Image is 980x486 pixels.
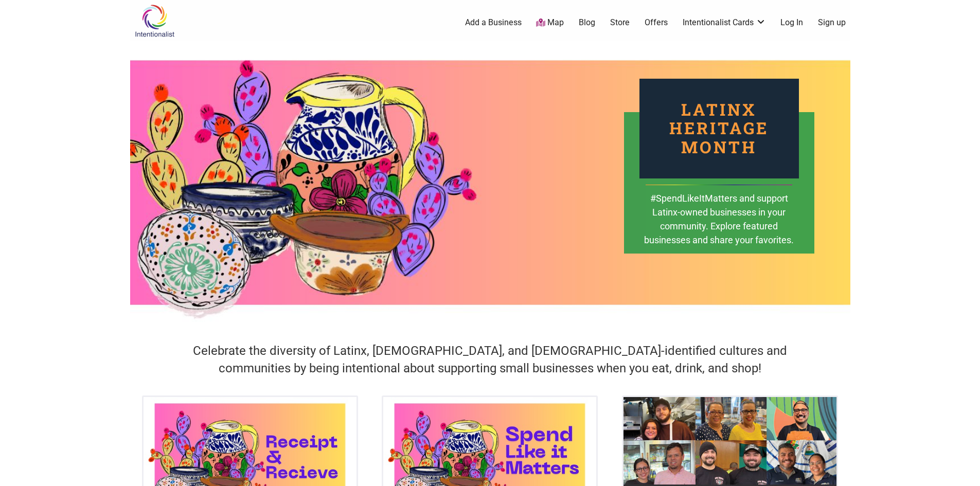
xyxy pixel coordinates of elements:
[780,17,803,28] a: Log In
[645,17,668,28] a: Offers
[579,17,595,28] a: Blog
[639,79,799,178] div: Latinx Heritage Month
[818,17,846,28] a: Sign up
[536,17,564,29] a: Map
[130,4,179,38] img: Intentionalist
[683,17,766,28] a: Intentionalist Cards
[166,343,814,377] h4: Celebrate the diversity of Latinx, [DEMOGRAPHIC_DATA], and [DEMOGRAPHIC_DATA]-identified cultures...
[610,17,630,28] a: Store
[644,191,795,262] div: #SpendLikeItMatters and support Latinx-owned businesses in your community. Explore featured busin...
[465,17,522,28] a: Add a Business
